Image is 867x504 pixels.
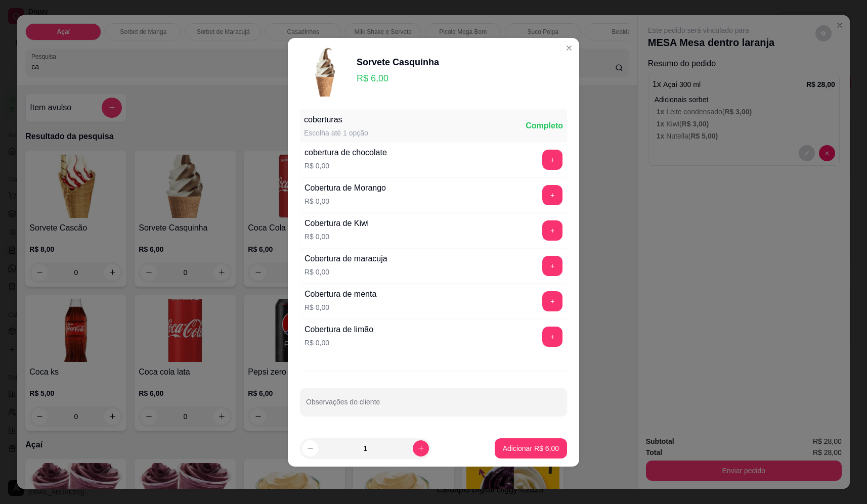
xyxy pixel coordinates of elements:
[305,196,386,206] p: R$ 0,00
[542,185,562,205] button: add
[305,302,376,312] p: R$ 0,00
[305,338,373,348] p: R$ 0,00
[300,46,351,97] img: product-image
[304,128,368,138] div: Escolha até 1 opção
[305,324,373,336] div: Cobertura de limão
[305,217,369,230] div: Cobertura de Kiwi
[305,147,387,159] div: cobertura de chocolate
[413,440,429,456] button: increase-product-quantity
[305,232,369,242] p: R$ 0,00
[495,438,567,459] button: Adicionar R$ 6,00
[302,440,318,456] button: decrease-product-quantity
[542,256,562,276] button: add
[357,71,439,85] p: R$ 6,00
[542,150,562,170] button: add
[305,288,376,300] div: Cobertura de menta
[305,267,387,277] p: R$ 0,00
[542,327,562,347] button: add
[542,291,562,311] button: add
[306,401,561,411] input: Observações do cliente
[305,161,387,171] p: R$ 0,00
[503,443,559,453] p: Adicionar R$ 6,00
[357,55,439,69] div: Sorvete Casquinha
[526,120,563,132] div: Completo
[305,253,387,265] div: Cobertura de maracuja
[304,114,368,126] div: coberturas
[542,220,562,241] button: add
[561,40,577,56] button: Close
[305,182,386,194] div: Cobertura de Morango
